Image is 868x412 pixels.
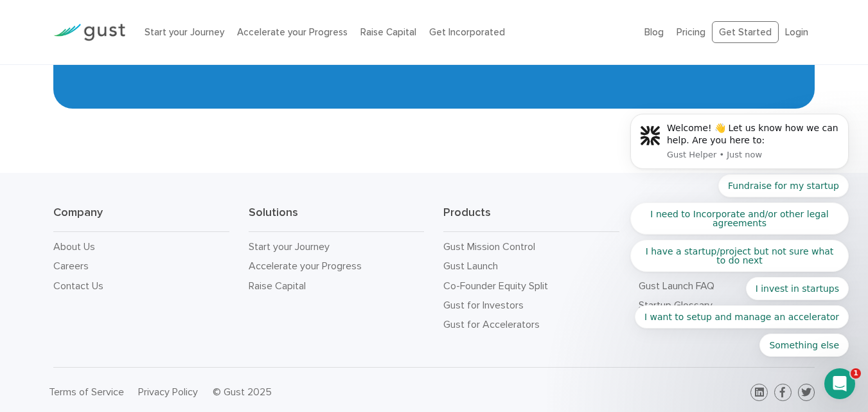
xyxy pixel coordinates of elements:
[138,386,198,398] a: Privacy Policy
[249,260,362,272] a: Accelerate your Progress
[443,205,619,232] h3: Products
[53,280,103,292] a: Contact Us
[53,24,125,41] img: Gust Logo
[237,26,348,38] a: Accelerate your Progress
[443,240,535,253] a: Gust Mission Control
[49,386,124,398] a: Terms of Service
[443,318,540,330] a: Gust for Accelerators
[443,260,498,272] a: Gust Launch
[53,205,229,232] h3: Company
[824,368,855,399] iframe: Intercom live chat
[443,299,524,311] a: Gust for Investors
[360,26,416,38] a: Raise Capital
[249,205,425,232] h3: Solutions
[429,26,505,38] a: Get Incorporated
[249,280,306,292] a: Raise Capital
[249,240,330,253] a: Start your Journey
[851,368,861,379] span: 1
[213,383,425,401] div: © Gust 2025
[145,26,224,38] a: Start your Journey
[53,260,89,272] a: Careers
[53,240,95,253] a: About Us
[443,280,548,292] a: Co-Founder Equity Split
